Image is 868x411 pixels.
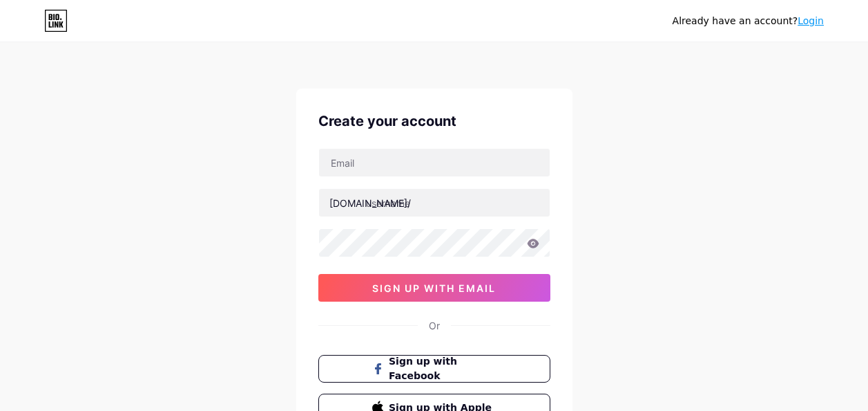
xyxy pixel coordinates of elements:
[389,354,496,383] span: Sign up with Facebook
[318,111,550,131] div: Create your account
[673,14,824,28] div: Already have an account?
[429,318,440,333] div: Or
[319,189,550,217] input: username
[318,355,550,383] button: Sign up with Facebook
[329,196,411,210] div: [DOMAIN_NAME]/
[798,15,824,26] a: Login
[318,274,550,302] button: sign up with email
[319,149,550,176] input: Email
[372,282,496,294] span: sign up with email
